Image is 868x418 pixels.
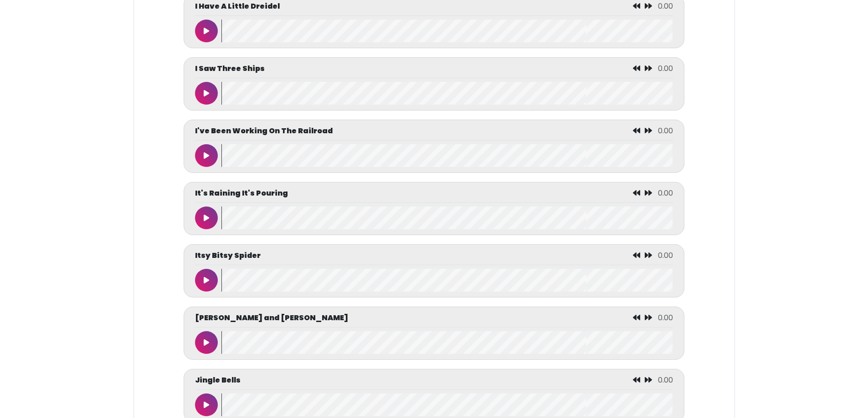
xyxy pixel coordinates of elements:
p: I Saw Three Ships [195,63,265,74]
p: I've Been Working On The Railroad [195,126,333,136]
p: It's Raining It's Pouring [195,188,288,199]
span: 0.00 [658,63,673,74]
span: 0.00 [658,1,673,11]
p: Itsy Bitsy Spider [195,250,261,261]
p: Jingle Bells [195,375,241,386]
span: 0.00 [658,126,673,136]
p: [PERSON_NAME] and [PERSON_NAME] [195,312,348,323]
span: 0.00 [658,188,673,198]
span: 0.00 [658,250,673,261]
span: 0.00 [658,375,673,385]
span: 0.00 [658,312,673,323]
p: I Have A Little Dreidel [195,1,280,12]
